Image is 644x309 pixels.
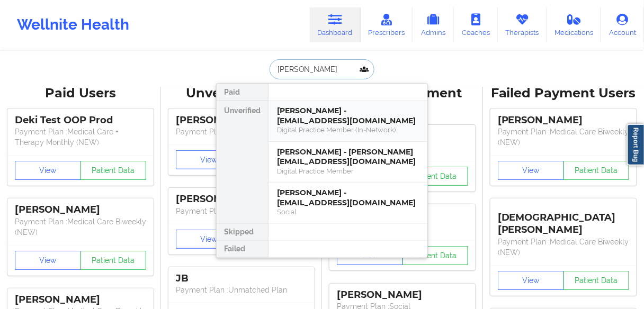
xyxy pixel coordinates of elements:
[277,106,419,125] div: [PERSON_NAME] - [EMAIL_ADDRESS][DOMAIN_NAME]
[176,230,242,249] button: View
[176,193,307,205] div: [PERSON_NAME]
[627,124,644,166] a: Report Bug
[15,161,81,180] button: View
[217,84,268,101] div: Paid
[277,125,419,134] div: Digital Practice Member (In-Network)
[601,7,644,42] a: Account
[277,147,419,167] div: [PERSON_NAME] - [PERSON_NAME][EMAIL_ADDRESS][DOMAIN_NAME]
[498,114,629,126] div: [PERSON_NAME]
[217,101,268,224] div: Unverified
[15,114,146,126] div: Deki Test OOP Prod
[277,188,419,207] div: [PERSON_NAME] - [EMAIL_ADDRESS][DOMAIN_NAME]
[563,271,630,290] button: Patient Data
[402,246,469,265] button: Patient Data
[361,7,413,42] a: Prescribers
[498,161,564,180] button: View
[498,126,629,148] p: Payment Plan : Medical Care Biweekly (NEW)
[277,207,419,216] div: Social
[498,7,547,42] a: Therapists
[176,285,307,295] p: Payment Plan : Unmatched Plan
[454,7,498,42] a: Coaches
[490,85,637,102] div: Failed Payment Users
[15,126,146,148] p: Payment Plan : Medical Care + Therapy Monthly (NEW)
[176,206,307,216] p: Payment Plan : Unmatched Plan
[337,289,468,301] div: [PERSON_NAME]
[498,237,629,258] p: Payment Plan : Medical Care Biweekly (NEW)
[277,167,419,176] div: Digital Practice Member
[15,204,146,216] div: [PERSON_NAME]
[402,167,469,186] button: Patient Data
[80,251,147,270] button: Patient Data
[547,7,602,42] a: Medications
[413,7,454,42] a: Admins
[15,216,146,238] p: Payment Plan : Medical Care Biweekly (NEW)
[176,272,307,285] div: JB
[217,224,268,241] div: Skipped
[217,241,268,258] div: Failed
[80,161,147,180] button: Patient Data
[498,271,564,290] button: View
[176,126,307,137] p: Payment Plan : Unmatched Plan
[176,114,307,126] div: [PERSON_NAME]
[7,85,154,102] div: Paid Users
[498,204,629,236] div: [DEMOGRAPHIC_DATA][PERSON_NAME]
[15,294,146,306] div: [PERSON_NAME]
[176,150,242,169] button: View
[15,251,81,270] button: View
[563,161,630,180] button: Patient Data
[310,7,361,42] a: Dashboard
[168,85,315,102] div: Unverified Users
